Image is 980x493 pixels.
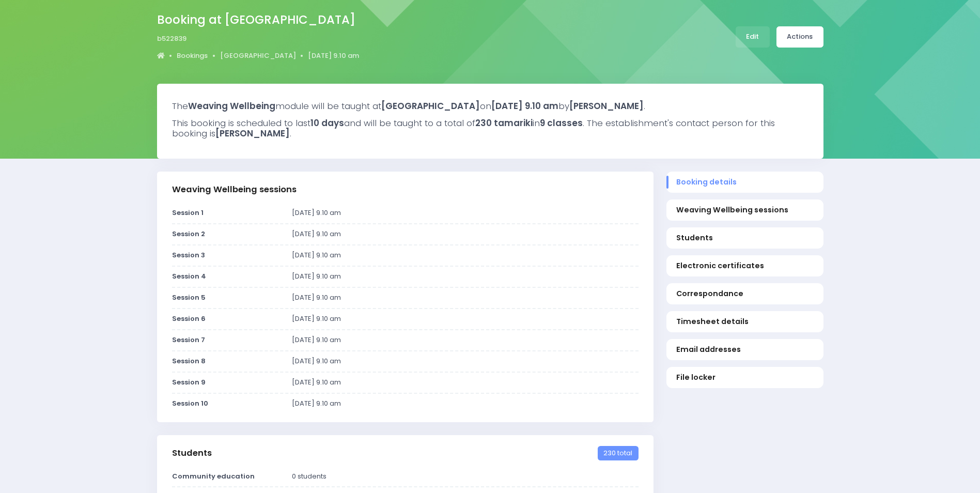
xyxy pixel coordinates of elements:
span: Electronic certificates [676,260,813,271]
span: 230 total [598,446,638,460]
a: Timesheet details [666,311,823,332]
strong: [PERSON_NAME] [569,100,644,112]
span: File locker [676,372,813,383]
a: Edit [736,26,770,48]
strong: Session 1 [172,208,204,218]
strong: Session 6 [172,314,206,323]
div: [DATE] 9.10 am [285,208,645,218]
span: b522839 [157,34,186,44]
a: File locker [666,367,823,388]
a: Email addresses [666,339,823,360]
strong: [DATE] 9.10 am [491,100,558,112]
div: [DATE] 9.10 am [285,314,645,324]
strong: Session 2 [172,229,205,239]
strong: Community education [172,471,255,481]
strong: Session 3 [172,250,205,260]
span: Correspondance [676,288,813,299]
div: [DATE] 9.10 am [285,292,645,303]
span: Weaving Wellbeing sessions [676,205,813,215]
h3: The module will be taught at on by . [172,101,808,111]
strong: Session 7 [172,335,205,345]
a: Electronic certificates [666,255,823,276]
div: [DATE] 9.10 am [285,335,645,345]
div: [DATE] 9.10 am [285,377,645,388]
strong: Session 5 [172,292,206,302]
div: [DATE] 9.10 am [285,250,645,260]
h2: Booking at [GEOGRAPHIC_DATA] [157,13,355,27]
strong: [PERSON_NAME] [215,127,290,140]
a: Booking details [666,172,823,193]
a: [DATE] 9.10 am [308,51,359,61]
strong: 230 tamariki [475,117,533,129]
span: Timesheet details [676,316,813,327]
span: Email addresses [676,344,813,355]
h3: Weaving Wellbeing sessions [172,184,297,195]
a: Bookings [177,51,208,61]
h3: Students [172,448,212,458]
a: Correspondance [666,283,823,304]
strong: 10 days [310,117,344,129]
a: Actions [776,26,823,48]
div: [DATE] 9.10 am [285,271,645,282]
a: [GEOGRAPHIC_DATA] [220,51,296,61]
strong: Session 8 [172,356,206,366]
strong: 9 classes [540,117,583,129]
strong: Session 9 [172,377,206,387]
div: [DATE] 9.10 am [285,356,645,366]
span: Students [676,233,813,243]
strong: Weaving Wellbeing [188,100,275,112]
h3: This booking is scheduled to last and will be taught to a total of in . The establishment's conta... [172,118,808,139]
strong: Session 10 [172,398,208,408]
div: [DATE] 9.10 am [285,398,645,409]
div: 0 students [285,471,645,482]
strong: [GEOGRAPHIC_DATA] [381,100,480,112]
div: [DATE] 9.10 am [285,229,645,239]
a: Weaving Wellbeing sessions [666,199,823,221]
a: Students [666,227,823,249]
strong: Session 4 [172,271,206,281]
span: Booking details [676,177,813,188]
